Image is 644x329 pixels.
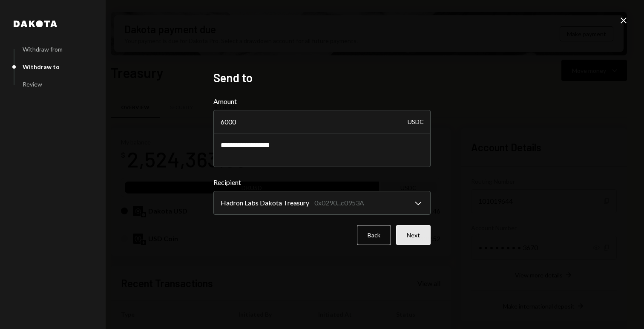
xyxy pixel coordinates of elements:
button: Back [357,225,391,245]
div: USDC [408,110,424,134]
button: Recipient [213,191,431,215]
div: Review [23,81,42,88]
button: Next [396,225,431,245]
div: Withdraw from [23,46,63,53]
h2: Send to [213,69,431,86]
input: Enter amount [213,110,431,134]
div: Withdraw to [23,63,60,70]
label: Amount [213,96,431,107]
label: Recipient [213,177,431,188]
div: 0x0290...c0953A [314,198,364,208]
